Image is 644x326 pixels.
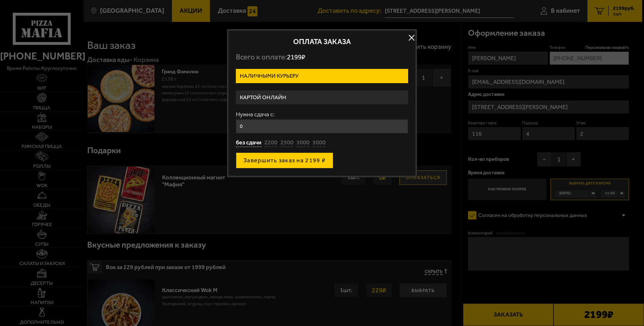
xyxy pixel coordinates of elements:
p: Всего к оплате: [236,53,408,62]
button: Завершить заказ на 2199 ₽ [236,152,333,168]
label: Картой онлайн [236,90,408,105]
button: 2500 [280,139,294,147]
button: 3000 [296,139,310,147]
label: Нужна сдача с: [236,112,408,117]
span: 2199 ₽ [287,53,305,61]
h2: Оплата заказа [236,38,408,45]
button: 2200 [264,139,277,147]
button: без сдачи [236,139,261,147]
button: 5000 [313,139,326,147]
label: Наличными курьеру [236,69,408,83]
